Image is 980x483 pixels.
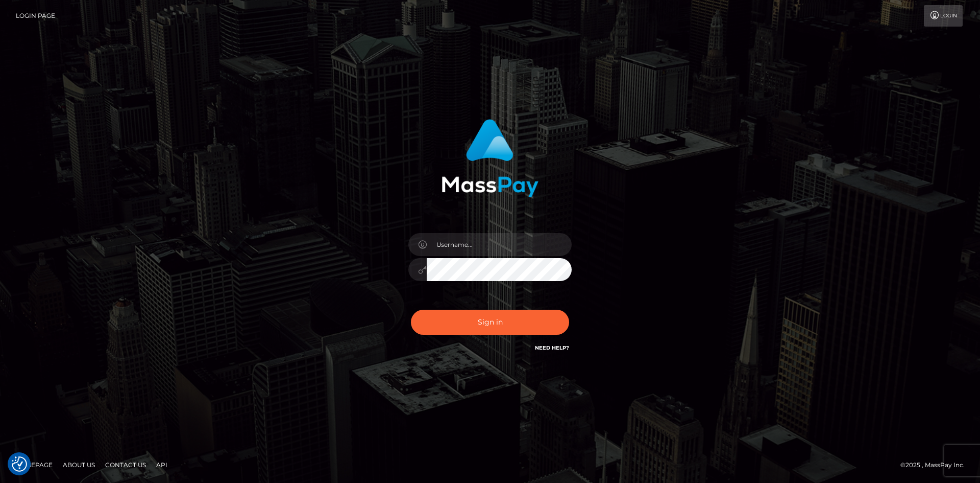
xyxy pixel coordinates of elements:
[900,459,972,471] div: © 2025 , MassPay Inc.
[152,457,171,473] a: API
[16,5,55,27] a: Login Page
[12,456,27,472] button: Consent Preferences
[59,457,99,473] a: About Us
[12,456,27,472] img: Revisit consent button
[924,5,963,27] a: Login
[101,457,150,473] a: Contact Us
[442,119,538,197] img: MassPay Login
[535,344,569,351] a: Need Help?
[11,457,57,473] a: Homepage
[411,310,569,335] button: Sign in
[427,233,572,256] input: Username...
